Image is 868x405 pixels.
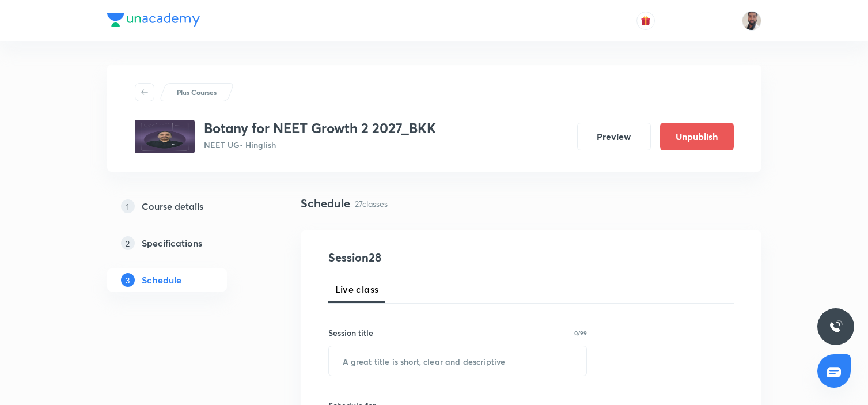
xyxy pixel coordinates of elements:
[177,87,217,97] p: Plus Courses
[107,13,200,29] a: Company Logo
[142,199,203,213] h5: Course details
[121,273,135,287] p: 3
[574,330,587,336] p: 0/99
[742,11,761,31] img: SHAHNAWAZ AHMAD
[135,120,195,153] img: 70dd27f8d1c84781ab0cc95faab0365a.jpg
[301,195,350,212] h4: Schedule
[107,232,264,255] a: 2Specifications
[328,249,539,266] h4: Session 28
[121,199,135,213] p: 1
[328,327,373,339] h6: Session title
[577,123,651,150] button: Preview
[660,123,734,150] button: Unpublish
[142,236,202,250] h5: Specifications
[636,12,655,30] button: avatar
[640,16,651,26] img: avatar
[329,346,587,376] input: A great title is short, clear and descriptive
[142,273,181,287] h5: Schedule
[335,282,379,296] span: Live class
[107,195,264,218] a: 1Course details
[355,198,388,210] p: 27 classes
[829,320,843,334] img: ttu
[204,139,436,151] p: NEET UG • Hinglish
[204,120,436,137] h3: Botany for NEET Growth 2 2027_BKK
[121,236,135,250] p: 2
[107,13,200,27] img: Company Logo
